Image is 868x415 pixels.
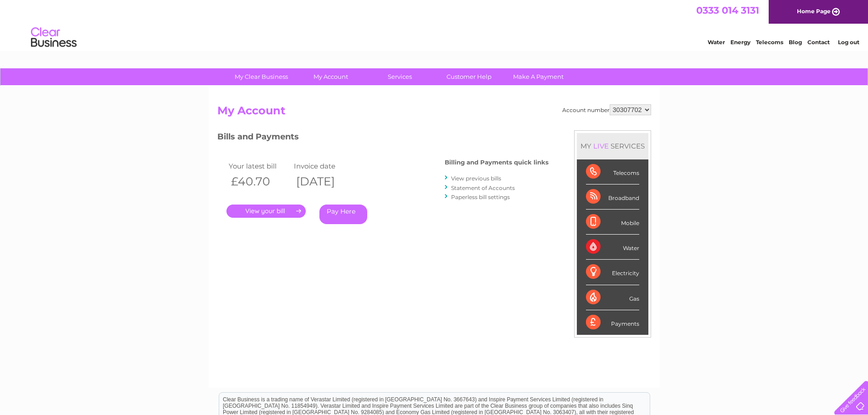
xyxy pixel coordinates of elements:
[591,142,611,150] div: LIVE
[577,133,648,159] div: MY SERVICES
[501,68,576,85] a: Make A Payment
[789,39,802,46] a: Blog
[730,39,750,46] a: Energy
[451,184,515,191] a: Statement of Accounts
[708,39,725,46] a: Water
[586,159,639,184] div: Telecoms
[451,194,510,200] a: Paperless bill settings
[451,175,501,182] a: View previous bills
[586,235,639,260] div: Water
[696,5,759,16] a: 0333 014 3131
[586,210,639,235] div: Mobile
[586,285,639,310] div: Gas
[838,39,859,46] a: Log out
[362,68,437,85] a: Services
[586,184,639,210] div: Broadband
[292,172,357,191] th: [DATE]
[219,5,650,44] div: Clear Business is a trading name of Verastar Limited (registered in [GEOGRAPHIC_DATA] No. 3667643...
[445,159,549,166] h4: Billing and Payments quick links
[807,39,830,46] a: Contact
[756,39,783,46] a: Telecoms
[226,205,306,218] a: .
[226,172,292,191] th: £40.70
[31,24,77,51] img: logo.png
[586,260,639,285] div: Electricity
[586,310,639,335] div: Payments
[431,68,507,85] a: Customer Help
[292,160,357,172] td: Invoice date
[217,104,651,122] h2: My Account
[319,205,367,224] a: Pay Here
[293,68,368,85] a: My Account
[562,104,651,115] div: Account number
[217,130,549,146] h3: Bills and Payments
[226,160,292,172] td: Your latest bill
[224,68,299,85] a: My Clear Business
